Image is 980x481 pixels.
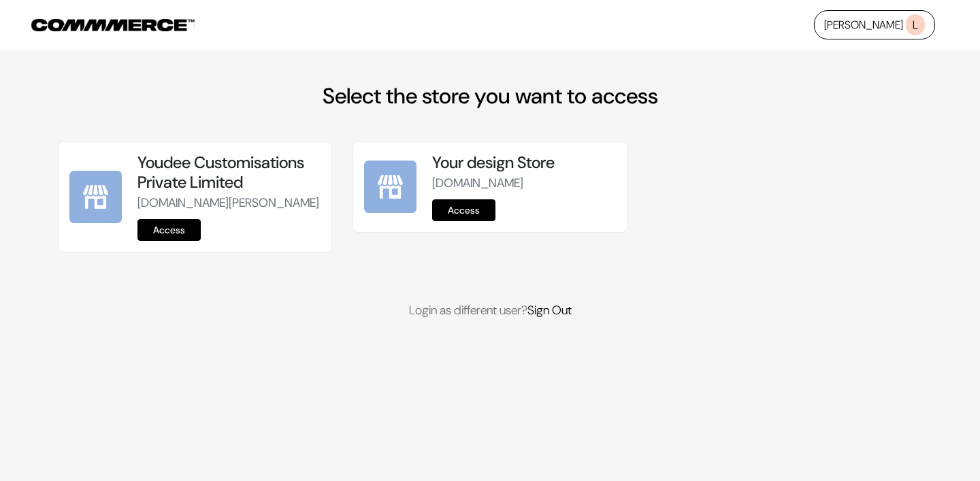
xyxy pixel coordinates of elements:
h5: Your design Store [432,153,615,173]
p: Login as different user? [58,301,922,320]
a: Access [137,219,201,241]
img: Youdee Customisations Private Limited [69,171,122,223]
img: COMMMERCE [31,19,195,31]
span: L [906,14,925,35]
p: [DOMAIN_NAME] [432,174,615,193]
a: Sign Out [527,302,572,318]
a: [PERSON_NAME]L [814,10,935,39]
h2: Select the store you want to access [58,83,922,109]
h5: Youdee Customisations Private Limited [137,153,321,193]
img: Your design Store [364,161,416,213]
a: Access [432,199,495,221]
p: [DOMAIN_NAME][PERSON_NAME] [137,194,321,212]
